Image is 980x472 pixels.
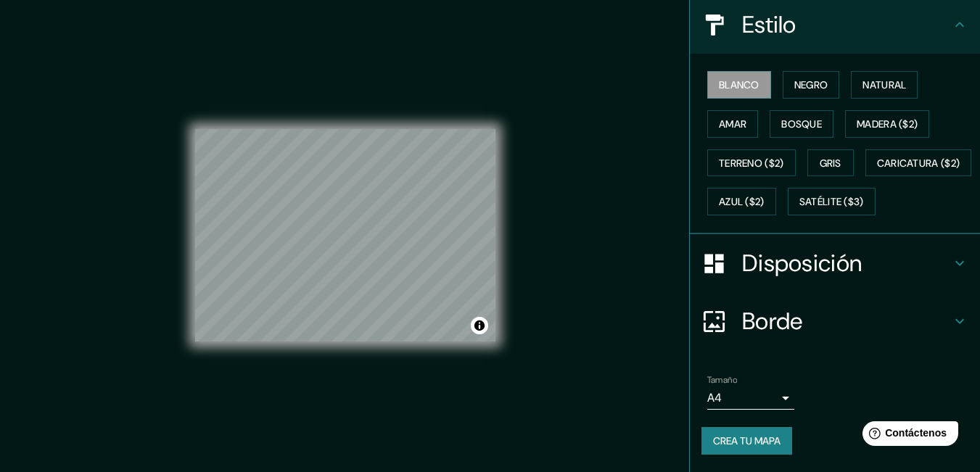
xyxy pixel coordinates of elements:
button: Satélite ($3) [788,188,876,215]
font: Bosque [781,117,822,131]
button: Activar o desactivar atribución [471,317,488,334]
button: Crea tu mapa [701,427,792,455]
font: Negro [794,78,828,91]
button: Natural [851,71,918,99]
font: A4 [707,390,722,405]
font: Borde [742,306,803,336]
button: Caricatura ($2) [865,149,972,177]
font: Gris [820,157,841,170]
font: Blanco [719,78,759,91]
font: Crea tu mapa [713,434,781,447]
font: Natural [862,78,906,91]
font: Terreno ($2) [719,157,784,170]
button: Bosque [770,110,833,138]
font: Tamaño [707,374,737,386]
div: A4 [707,386,794,410]
font: Amar [719,117,746,131]
font: Azul ($2) [719,196,765,209]
button: Amar [707,110,758,138]
div: Disposición [690,234,980,292]
font: Estilo [742,9,796,40]
button: Gris [807,149,854,177]
div: Borde [690,292,980,350]
button: Blanco [707,71,771,99]
button: Terreno ($2) [707,149,796,177]
canvas: Mapa [195,129,495,341]
button: Negro [783,71,840,99]
font: Satélite ($3) [799,196,864,209]
iframe: Lanzador de widgets de ayuda [851,415,964,456]
font: Caricatura ($2) [877,157,960,170]
font: Madera ($2) [857,117,918,131]
button: Madera ($2) [845,110,929,138]
button: Azul ($2) [707,188,776,215]
font: Disposición [742,248,862,278]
